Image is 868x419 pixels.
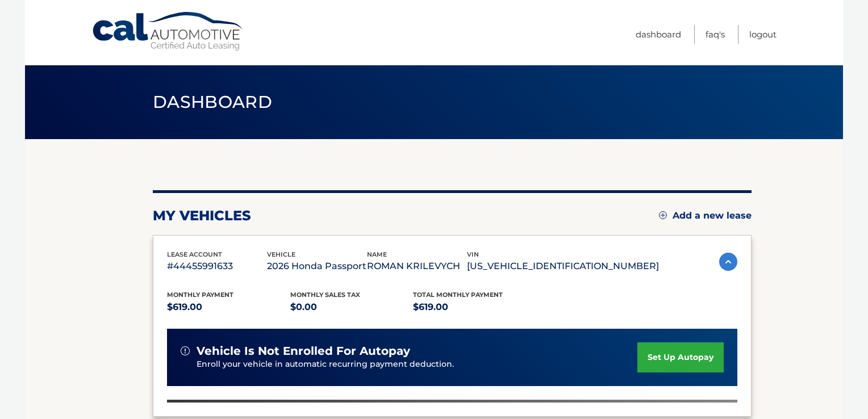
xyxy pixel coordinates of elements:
[181,346,190,355] img: alert-white.svg
[290,291,360,299] span: Monthly sales Tax
[719,253,737,271] img: accordion-active.svg
[637,342,724,372] a: set up autopay
[167,299,290,315] p: $619.00
[167,250,222,258] span: lease account
[290,299,414,315] p: $0.00
[659,210,752,221] a: Add a new lease
[167,258,267,274] p: #44455991633
[267,250,295,258] span: vehicle
[167,291,233,299] span: Monthly Payment
[153,91,272,112] span: Dashboard
[706,25,725,44] a: FAQ's
[197,358,637,371] p: Enroll your vehicle in automatic recurring payment deduction.
[367,258,467,274] p: ROMAN KRILEVYCH
[197,344,410,358] span: vehicle is not enrolled for autopay
[636,25,681,44] a: Dashboard
[659,211,667,219] img: add.svg
[153,207,251,224] h2: my vehicles
[749,25,777,44] a: Logout
[367,250,387,258] span: name
[413,299,536,315] p: $619.00
[467,250,479,258] span: vin
[467,258,659,274] p: [US_VEHICLE_IDENTIFICATION_NUMBER]
[267,258,367,274] p: 2026 Honda Passport
[413,291,503,299] span: Total Monthly Payment
[91,11,245,52] a: Cal Automotive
